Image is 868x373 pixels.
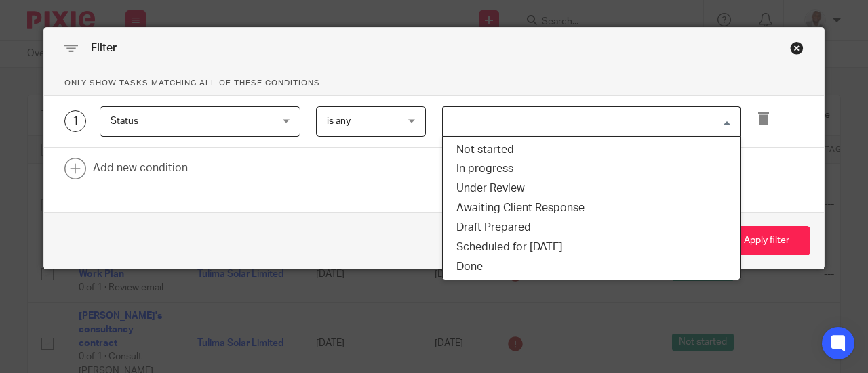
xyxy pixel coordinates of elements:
span: Status [111,116,138,126]
div: 1 [64,110,86,132]
div: Close this dialog window [790,41,804,55]
li: Under Review [443,179,740,198]
div: Search for option [442,106,741,137]
li: Not started [443,140,740,160]
li: Draft Prepared [443,218,740,238]
span: Filter [91,43,117,53]
li: Scheduled for [DATE] [443,238,740,257]
li: In progress [443,159,740,179]
li: Awaiting Client Response [443,198,740,218]
p: Only show tasks matching all of these conditions [44,70,824,96]
span: is any [327,116,351,126]
button: Apply filter [723,226,810,255]
input: Search for option [444,110,732,133]
li: Done [443,257,740,277]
